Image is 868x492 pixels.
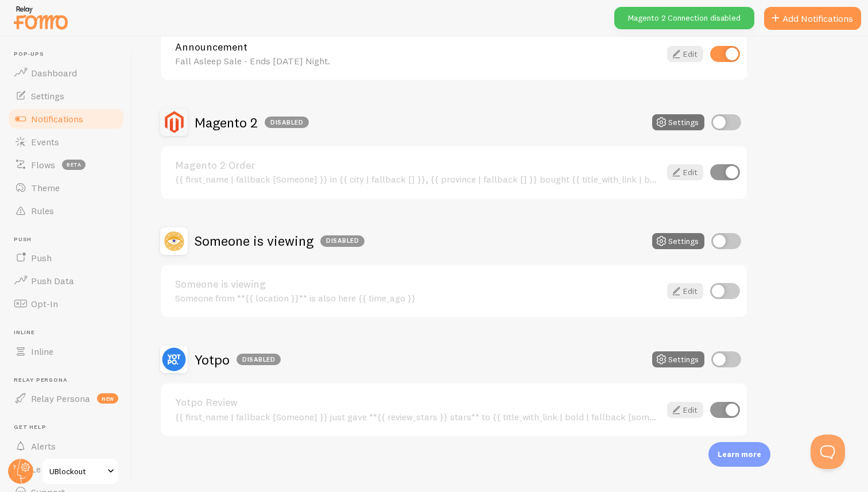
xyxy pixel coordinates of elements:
[31,90,64,102] span: Settings
[31,346,53,357] span: Inline
[320,235,365,247] div: Disabled
[652,114,704,130] button: Settings
[7,176,125,199] a: Theme
[160,346,188,373] img: Yotpo
[652,233,704,249] button: Settings
[175,56,660,66] div: Fall Asleep Sale - Ends [DATE] Night.
[14,236,125,243] span: Push
[175,397,660,408] a: Yotpo Review
[7,340,125,363] a: Inline
[49,464,104,478] span: UBlockout
[175,293,660,303] div: Someone from **{{ location }}** is also here {{ time_ago }}
[31,205,54,216] span: Rules
[652,351,704,367] button: Settings
[31,252,52,264] span: Push
[160,109,188,136] img: Magento 2
[31,67,77,79] span: Dashboard
[7,84,125,107] a: Settings
[175,279,660,289] a: Someone is viewing
[175,412,660,422] div: {{ first_name | fallback [Someone] }} just gave **{{ review_stars }} stars** to {{ title_with_lin...
[7,199,125,222] a: Rules
[31,440,56,452] span: Alerts
[41,458,119,485] a: UBlockout
[7,153,125,176] a: Flows beta
[708,442,770,467] div: Learn more
[7,107,125,130] a: Notifications
[175,174,660,184] div: {{ first_name | fallback [Someone] }} in {{ city | fallback [] }}, {{ province | fallback [] }} b...
[7,292,125,315] a: Opt-In
[14,51,125,58] span: Pop-ups
[614,7,754,29] div: Magento 2 Connection disabled
[31,275,74,286] span: Push Data
[7,269,125,292] a: Push Data
[667,283,703,299] a: Edit
[31,298,58,309] span: Opt-In
[31,113,83,125] span: Notifications
[97,393,118,404] span: new
[7,387,125,410] a: Relay Persona new
[31,159,55,171] span: Flows
[175,160,660,171] a: Magento 2 Order
[31,136,59,148] span: Events
[62,160,86,170] span: beta
[160,227,188,255] img: Someone is viewing
[195,114,309,131] h2: Magento 2
[195,232,365,250] h2: Someone is viewing
[7,246,125,269] a: Push
[31,393,90,404] span: Relay Persona
[14,377,125,384] span: Relay Persona
[14,424,125,431] span: Get Help
[12,3,69,32] img: fomo-relay-logo-orange.svg
[175,42,660,52] a: Announcement
[667,164,703,180] a: Edit
[667,402,703,418] a: Edit
[195,351,281,369] h2: Yotpo
[811,435,845,469] iframe: Help Scout Beacon - Open
[667,46,703,62] a: Edit
[31,182,60,193] span: Theme
[237,354,281,365] div: Disabled
[7,61,125,84] a: Dashboard
[14,329,125,336] span: Inline
[7,435,125,458] a: Alerts
[7,130,125,153] a: Events
[718,449,761,460] p: Learn more
[265,117,309,128] div: Disabled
